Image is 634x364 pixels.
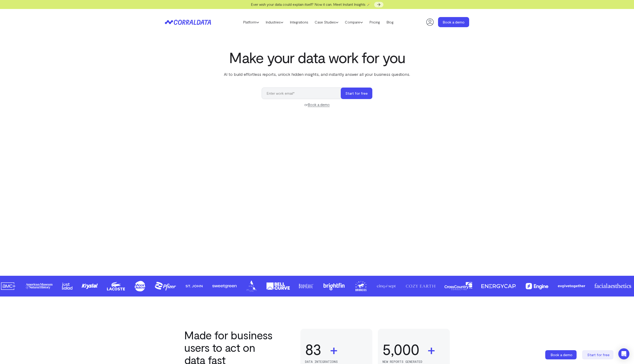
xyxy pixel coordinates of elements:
[311,19,342,26] a: Case Studies
[587,352,610,357] span: Start for free
[383,19,397,26] a: Blog
[308,102,330,107] a: Book a demo
[582,350,614,359] a: Start for free
[251,2,371,6] span: Ever wish your data could explain itself? Now it can. Meet Instant Insights 🪄
[438,17,469,27] a: Book a demo
[382,360,445,364] p: new reports generated
[618,348,629,359] div: Open Intercom Messenger
[330,341,338,358] span: +
[223,49,411,66] h1: Make your data work for you
[342,19,366,26] a: Compare
[427,341,435,358] span: +
[551,352,572,357] span: Book a demo
[262,102,372,107] div: or
[262,88,345,99] input: Enter work email*
[287,19,311,26] a: Integrations
[305,341,330,358] div: 83
[545,350,578,359] a: Book a demo
[223,71,411,77] p: AI to build effortless reports, unlock hidden insights, and instantly answer all your business qu...
[382,341,427,358] div: 5,000
[240,19,262,26] a: Platform
[305,360,368,364] p: data integrations
[341,88,372,99] button: Start for free
[262,19,287,26] a: Industries
[366,19,383,26] a: Pricing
